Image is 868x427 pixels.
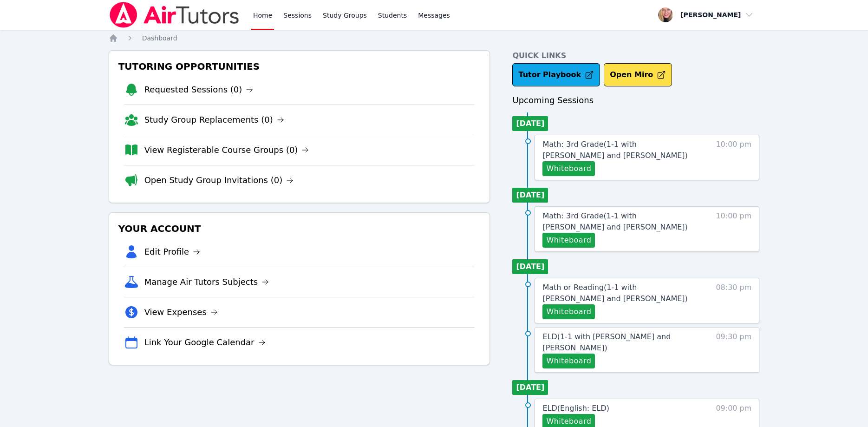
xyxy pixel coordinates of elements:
a: Edit Profile [144,245,201,258]
li: [DATE] [512,116,548,131]
li: [DATE] [512,380,548,395]
a: Math: 3rd Grade(1-1 with [PERSON_NAME] and [PERSON_NAME]) [542,139,699,161]
button: Whiteboard [542,161,595,176]
a: Tutor Playbook [512,63,600,86]
span: 10:00 pm [716,210,751,248]
span: Messages [418,11,450,20]
a: Dashboard [142,33,177,43]
span: Dashboard [142,34,177,42]
a: Open Study Group Invitations (0) [144,174,294,187]
span: Math: 3rd Grade ( 1-1 with [PERSON_NAME] and [PERSON_NAME] ) [542,211,687,231]
li: [DATE] [512,188,548,203]
button: Whiteboard [542,233,595,248]
img: Air Tutors [109,2,240,28]
a: ELD(English: ELD) [542,403,609,414]
a: Math or Reading(1-1 with [PERSON_NAME] and [PERSON_NAME]) [542,282,699,304]
li: [DATE] [512,259,548,274]
span: ELD ( English: ELD ) [542,404,609,413]
span: 09:30 pm [716,331,751,368]
span: 08:30 pm [716,282,751,319]
nav: Breadcrumb [109,33,760,43]
h3: Tutoring Opportunities [117,58,483,75]
span: Math or Reading ( 1-1 with [PERSON_NAME] and [PERSON_NAME] ) [542,283,687,303]
span: 10:00 pm [716,139,751,176]
h3: Your Account [117,220,483,237]
button: Whiteboard [542,304,595,319]
a: View Registerable Course Groups (0) [144,144,309,157]
span: ELD ( 1-1 with [PERSON_NAME] and [PERSON_NAME] ) [542,332,671,352]
a: Study Group Replacements (0) [144,113,284,126]
h3: Upcoming Sessions [512,94,759,107]
button: Whiteboard [542,354,595,368]
a: Requested Sessions (0) [144,83,254,96]
a: Manage Air Tutors Subjects [144,276,269,289]
button: Open Miro [604,63,672,86]
a: ELD(1-1 with [PERSON_NAME] and [PERSON_NAME]) [542,331,699,354]
a: Math: 3rd Grade(1-1 with [PERSON_NAME] and [PERSON_NAME]) [542,210,699,233]
a: Link Your Google Calendar [144,336,266,349]
h4: Quick Links [512,50,759,61]
a: View Expenses [144,306,218,319]
span: Math: 3rd Grade ( 1-1 with [PERSON_NAME] and [PERSON_NAME] ) [542,140,687,160]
